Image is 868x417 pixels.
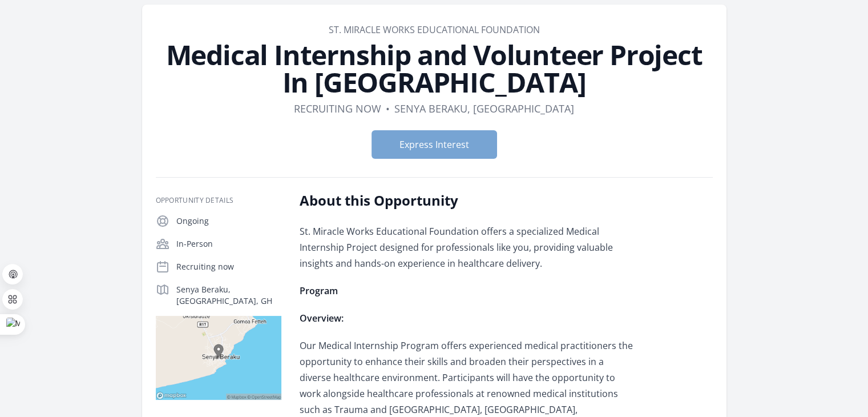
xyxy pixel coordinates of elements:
div: • [386,101,390,117]
p: Ongoing [176,215,281,227]
dd: Senya Beraku, [GEOGRAPHIC_DATA] [394,101,574,117]
img: Map [156,316,281,400]
strong: Program [300,284,338,297]
p: St. Miracle Works Educational Foundation offers a specialized Medical Internship Project designed... [300,223,633,271]
a: St. Miracle Works Educational Foundation [329,23,540,36]
strong: Overview: [300,312,344,324]
p: Recruiting now [176,261,281,272]
button: Express Interest [372,130,497,159]
h2: About this Opportunity [300,191,633,210]
p: Senya Beraku, [GEOGRAPHIC_DATA], GH [176,284,281,307]
h3: Opportunity Details [156,196,281,205]
h1: Medical Internship and Volunteer Project In [GEOGRAPHIC_DATA] [156,41,713,96]
p: In-Person [176,238,281,250]
dd: Recruiting now [294,101,381,117]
